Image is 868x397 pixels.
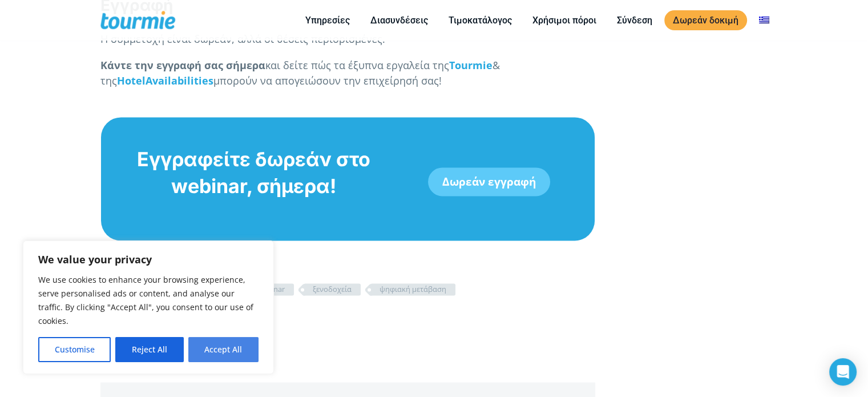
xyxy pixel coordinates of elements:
a: Χρήσιμοι πόροι [524,13,605,27]
button: Accept All [188,337,259,362]
a: Δωρεάν εγγραφή [428,167,550,196]
a: HotelAvailabilities [117,74,213,87]
a: Υπηρεσίες [297,13,358,27]
a: Τιμοκατάλογος [440,13,520,27]
p: We use cookies to enhance your browsing experience, serve personalised ads or content, and analys... [38,273,259,328]
span: Εγγραφείτε δωρεάν στο webinar, σήμερα! [137,147,370,198]
a: Διασυνδέσεις [362,13,437,27]
p: We value your privacy [38,252,259,266]
p: και δείτε πώς τα έξυπνα εργαλεία της & της μπορούν να απογειώσουν την επιχείρησή σας! [100,58,595,89]
a: Σύνδεση [608,13,661,27]
a: Δωρεάν δοκιμή [664,10,747,30]
div: Open Intercom Messenger [829,358,857,386]
a: ψηφιακή μετάβαση [370,283,455,295]
strong: Κάντε την εγγραφή σας σήμερα [100,58,265,72]
a: ξενοδοχεία [304,283,361,295]
button: Reject All [115,337,183,362]
button: Customise [38,337,111,362]
a: Tourmie [449,58,492,72]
